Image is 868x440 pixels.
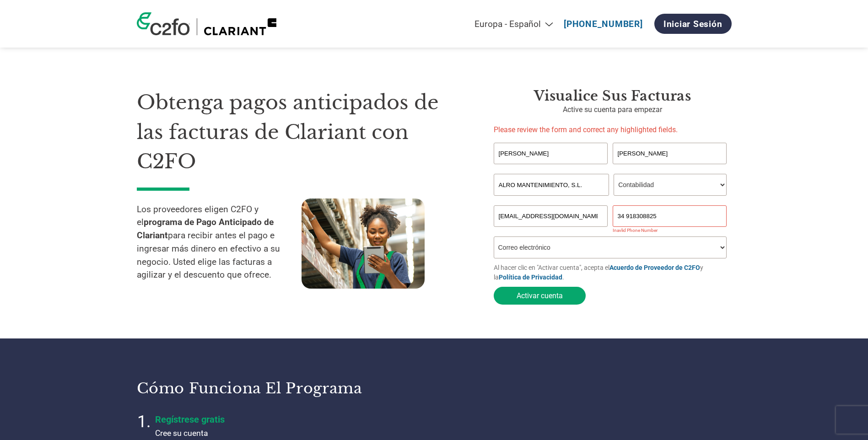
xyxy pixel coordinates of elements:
input: Invalid Email format [494,205,608,227]
a: [PHONE_NUMBER] [564,19,643,29]
input: Nombre* [494,143,608,164]
div: Invalid company name or company name is too long [494,197,727,202]
div: Invalid last name or last name is too long [613,165,727,170]
input: Nombre de su compañía* [494,174,609,196]
div: Inavlid Email Address [494,228,608,233]
h3: Visualice sus facturas [494,88,732,104]
strong: programa de Pago Anticipado de Clariant [137,217,274,241]
input: Apellido* [613,143,727,164]
p: Active su cuenta para empezar [494,104,732,115]
p: Please review the form and correct any highlighted fields. [494,124,732,135]
h3: Cómo funciona el programa [137,379,423,397]
img: supply chain worker [302,199,425,289]
a: Iniciar sesión [654,14,732,34]
select: Title/Role [614,174,727,196]
p: Al hacer clic en "Activar cuenta", acepta el y la . [494,263,732,282]
h1: Obtenga pagos anticipados de las facturas de Clariant con C2FO [137,88,466,177]
div: Inavlid Phone Number [613,228,727,233]
button: Activar cuenta [494,287,586,305]
p: Los proveedores eligen C2FO y el para recibir antes el pago e ingresar más dinero en efectivo a s... [137,203,302,282]
div: Invalid first name or first name is too long [494,165,608,170]
h4: Regístrese gratis [155,414,384,425]
img: c2fo logo [137,12,190,35]
a: Política de Privacidad [499,274,562,281]
input: Teléfono* [613,205,727,227]
p: Cree su cuenta [155,427,384,439]
a: Acuerdo de Proveedor de C2FO [609,264,700,271]
img: Clariant [204,18,276,35]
